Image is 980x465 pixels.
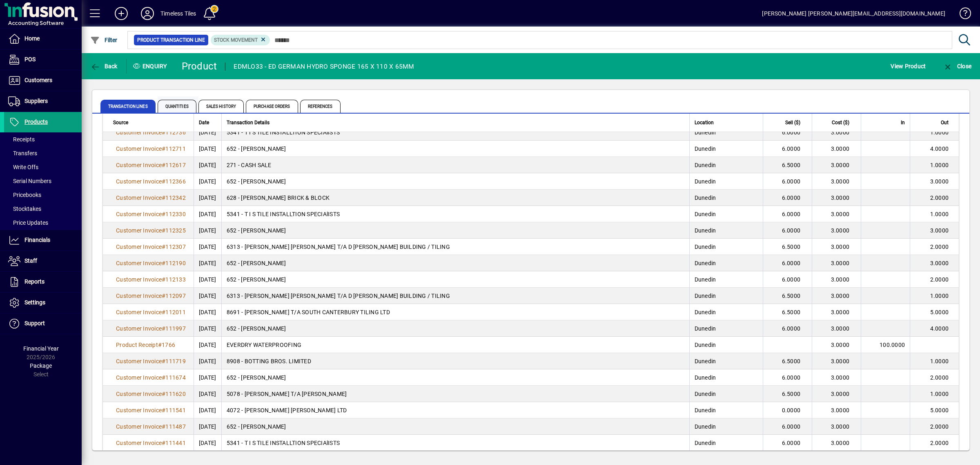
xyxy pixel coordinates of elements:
[116,423,162,430] span: Customer Invoice
[300,100,341,113] span: References
[100,100,156,113] span: Transaction Lines
[695,260,716,266] span: Dunedin
[695,118,758,127] div: Location
[812,337,861,353] td: 3.0000
[695,309,716,315] span: Dunedin
[695,374,716,381] span: Dunedin
[90,37,118,43] span: Filter
[695,276,716,283] span: Dunedin
[763,304,812,320] td: 6.5000
[194,190,221,206] td: [DATE]
[113,438,189,447] a: Customer Invoice#111441
[162,194,165,201] span: #
[763,255,812,271] td: 6.0000
[24,278,45,285] span: Reports
[165,145,186,152] span: 112711
[116,162,162,168] span: Customer Invoice
[194,271,221,288] td: [DATE]
[162,293,165,299] span: #
[763,320,812,337] td: 6.0000
[221,418,689,435] td: 652 - [PERSON_NAME]
[221,402,689,418] td: 4072 - [PERSON_NAME] [PERSON_NAME] LTD
[162,129,165,136] span: #
[930,423,949,430] span: 2.0000
[165,325,186,332] span: 111997
[116,211,162,217] span: Customer Invoice
[116,391,162,397] span: Customer Invoice
[812,435,861,451] td: 3.0000
[162,276,165,283] span: #
[763,435,812,451] td: 6.0000
[695,407,716,414] span: Dunedin
[762,7,945,20] div: [PERSON_NAME] [PERSON_NAME][EMAIL_ADDRESS][DOMAIN_NAME]
[162,244,165,250] span: #
[221,288,689,304] td: 6313 - [PERSON_NAME] [PERSON_NAME] T/A D [PERSON_NAME] BUILDING / TILING
[695,227,716,234] span: Dunedin
[930,374,949,381] span: 2.0000
[812,173,861,190] td: 3.0000
[194,255,221,271] td: [DATE]
[194,173,221,190] td: [DATE]
[763,157,812,173] td: 6.5000
[116,358,162,364] span: Customer Invoice
[113,406,189,415] a: Customer Invoice#111541
[695,194,716,201] span: Dunedin
[194,157,221,173] td: [DATE]
[930,211,949,217] span: 1.0000
[162,178,165,185] span: #
[24,237,50,243] span: Financials
[221,206,689,222] td: 5341 - T I S TILE INSTALLTION SPECIAlISTS
[116,325,162,332] span: Customer Invoice
[930,178,949,185] span: 3.0000
[4,160,82,174] a: Write Offs
[812,418,861,435] td: 3.0000
[221,190,689,206] td: 628 - [PERSON_NAME] BRICK & BLOCK
[880,342,905,348] span: 100.0000
[211,35,270,45] mat-chip: Product Transaction Type: Stock movement
[116,194,162,201] span: Customer Invoice
[930,325,949,332] span: 4.0000
[113,118,189,127] div: Source
[4,132,82,146] a: Receipts
[116,276,162,283] span: Customer Invoice
[116,440,162,446] span: Customer Invoice
[113,242,189,251] a: Customer Invoice#112307
[165,440,186,446] span: 111441
[88,33,120,47] button: Filter
[812,157,861,173] td: 3.0000
[116,227,162,234] span: Customer Invoice
[160,7,196,20] div: Timeless Tiles
[116,293,162,299] span: Customer Invoice
[194,222,221,239] td: [DATE]
[4,293,82,313] a: Settings
[763,402,812,418] td: 0.0000
[891,60,926,73] span: View Product
[221,124,689,141] td: 5341 - T I S TILE INSTALLTION SPECIAlISTS
[763,124,812,141] td: 6.0000
[695,211,716,217] span: Dunedin
[943,63,971,69] span: Close
[221,239,689,255] td: 6313 - [PERSON_NAME] [PERSON_NAME] T/A D [PERSON_NAME] BUILDING / TILING
[763,239,812,255] td: 6.5000
[158,100,196,113] span: Quantities
[113,128,189,137] a: Customer Invoice#112736
[695,423,716,430] span: Dunedin
[221,271,689,288] td: 652 - [PERSON_NAME]
[930,260,949,266] span: 3.0000
[812,141,861,157] td: 3.0000
[234,60,414,73] div: EDMLO33 - ED GERMAN HYDRO SPONGE 165 X 110 X 65MM
[162,342,175,348] span: 1766
[165,358,186,364] span: 111719
[695,391,716,397] span: Dunedin
[4,272,82,292] a: Reports
[194,337,221,353] td: [DATE]
[221,435,689,451] td: 5341 - T I S TILE INSTALLTION SPECIAlISTS
[158,342,162,348] span: #
[221,173,689,190] td: 652 - [PERSON_NAME]
[8,206,41,212] span: Stocktakes
[162,325,165,332] span: #
[812,206,861,222] td: 3.0000
[221,157,689,173] td: 271 - CASH SALE
[763,222,812,239] td: 6.0000
[941,59,973,74] button: Close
